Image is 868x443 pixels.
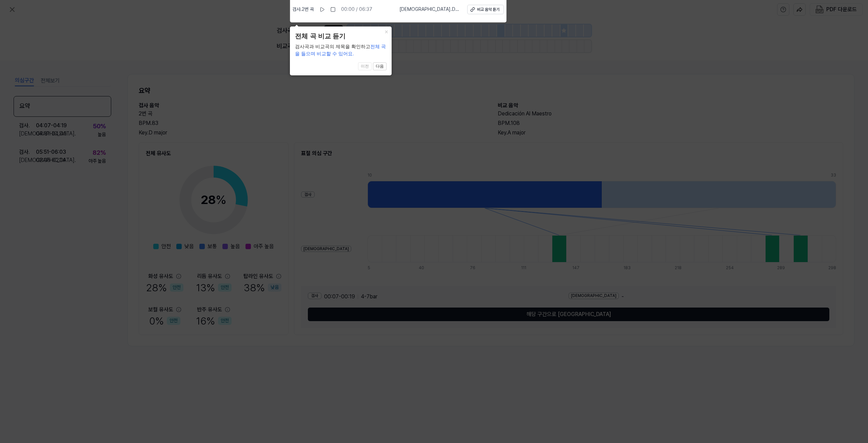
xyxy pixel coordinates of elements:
div: 검사곡과 비교곡의 제목을 확인하고 [295,43,387,57]
button: 비교 음악 듣기 [467,5,504,14]
header: 전체 곡 비교 듣기 [295,32,387,41]
button: Close [381,26,392,36]
span: [DEMOGRAPHIC_DATA] . Dedicación Al Maestro [399,6,459,13]
div: 00:00 / 06:37 [341,6,372,13]
div: 비교 음악 듣기 [477,7,499,13]
button: 다음 [373,62,387,71]
span: 전체 곡을 들으며 비교할 수 있어요. [295,44,386,56]
span: 검사 . 2번 곡 [292,6,314,13]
